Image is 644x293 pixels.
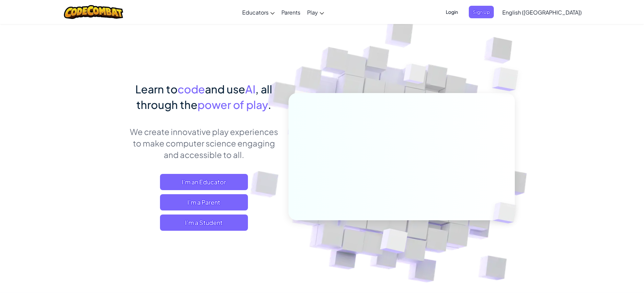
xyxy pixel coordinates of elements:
[160,194,248,210] a: I'm a Parent
[242,9,269,16] span: Educators
[64,5,123,19] img: CodeCombat logo
[205,82,245,96] span: and use
[198,98,268,111] span: power of play
[268,98,271,111] span: .
[482,188,532,238] img: Overlap cubes
[391,50,440,101] img: Overlap cubes
[245,82,255,96] span: AI
[469,6,494,18] button: Sign Up
[135,82,178,96] span: Learn to
[307,9,318,16] span: Play
[502,9,582,16] span: English ([GEOGRAPHIC_DATA])
[499,3,585,21] a: English ([GEOGRAPHIC_DATA])
[239,3,278,21] a: Educators
[479,51,537,108] img: Overlap cubes
[178,82,205,96] span: code
[304,3,327,21] a: Play
[364,214,424,270] img: Overlap cubes
[442,6,462,18] button: Login
[160,174,248,190] a: I'm an Educator
[160,215,248,231] button: I'm a Student
[278,3,304,21] a: Parents
[129,126,278,160] p: We create innovative play experiences to make computer science engaging and accessible to all.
